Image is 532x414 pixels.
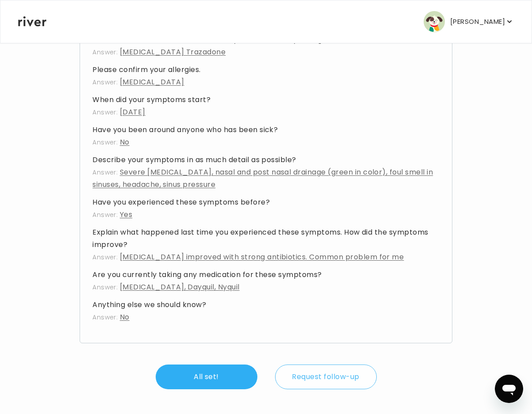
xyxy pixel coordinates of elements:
[92,168,118,177] span: Answer:
[120,47,226,57] span: [MEDICAL_DATA] Trazadone
[92,226,439,251] h4: Explain what happened last time you experienced these symptoms. How did the symptoms improve?
[275,365,377,389] button: Request follow-up
[92,78,118,87] span: Answer:
[92,283,118,292] span: Answer:
[92,210,118,219] span: Answer:
[92,138,118,147] span: Answer:
[92,269,439,281] h4: Are you currently taking any medication for these symptoms?
[92,48,118,57] span: Answer:
[92,64,439,76] h4: Please confirm your allergies.
[156,365,257,389] button: All set!
[120,312,130,322] span: No
[120,137,130,147] span: No
[92,167,433,190] span: Severe [MEDICAL_DATA], nasal and post nasal drainage (green in color), foul smell in sinuses, hea...
[424,11,514,32] button: user avatar[PERSON_NAME]
[120,77,184,87] span: [MEDICAL_DATA]
[92,299,439,311] h4: Anything else we should know?
[495,375,523,403] iframe: Button to launch messaging window
[120,107,145,117] span: [DATE]
[92,108,118,117] span: Answer:
[92,124,439,136] h4: Have you been around anyone who has been sick?
[450,15,505,28] p: [PERSON_NAME]
[120,282,240,292] span: [MEDICAL_DATA], Dayquil, Nyquil
[92,196,439,209] h4: Have you experienced these symptoms before?
[92,313,118,322] span: Answer:
[424,11,445,32] img: user avatar
[120,252,404,262] span: [MEDICAL_DATA] improved with strong antibiotics. Common problem for me
[120,209,132,220] span: Yes
[92,253,118,262] span: Answer:
[92,94,439,106] h4: When did your symptoms start?
[92,154,439,166] h4: Describe your symptoms in as much detail as possible?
